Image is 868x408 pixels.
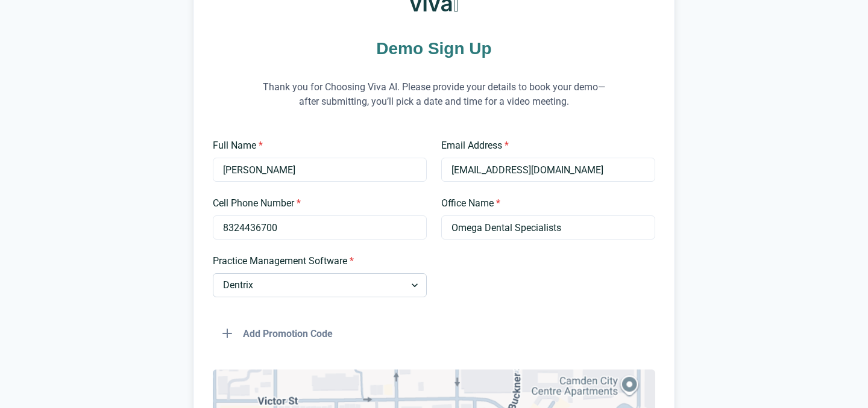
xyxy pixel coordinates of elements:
[441,196,648,211] label: Office Name
[213,138,420,153] label: Full Name
[441,138,648,153] label: Email Address
[253,65,615,124] p: Thank you for Choosing Viva AI. Please provide your details to book your demo—after submitting, y...
[213,321,342,345] button: Add Promotion Code
[213,254,420,268] label: Practice Management Software
[213,37,655,60] h1: Demo Sign Up
[213,196,420,211] label: Cell Phone Number
[441,215,655,240] input: Type your office name and address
